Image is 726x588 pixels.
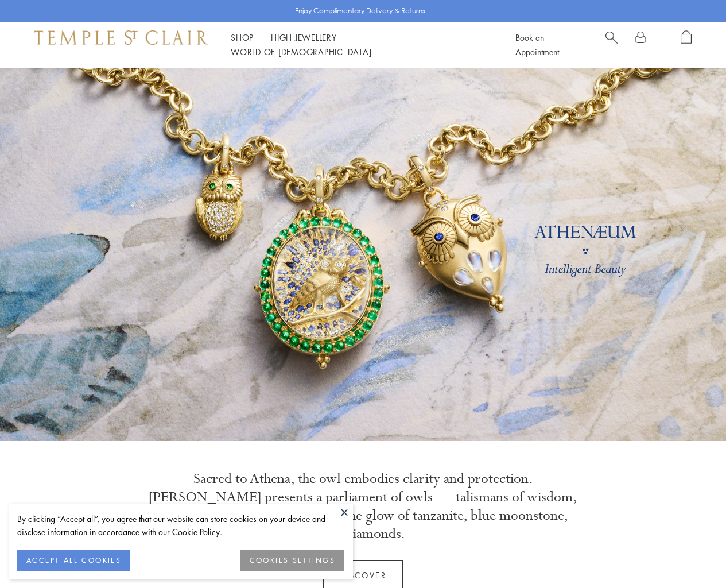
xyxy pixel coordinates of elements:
a: Search [605,30,618,59]
button: ACCEPT ALL COOKIES [17,550,130,571]
a: Book an Appointment [515,32,559,57]
p: Enjoy Complimentary Delivery & Returns [295,5,425,17]
p: Sacred to Athena, the owl embodies clarity and protection. [PERSON_NAME] presents a parliament of... [148,470,579,543]
a: High JewelleryHigh Jewellery [271,32,337,43]
nav: Main navigation [231,30,490,59]
a: ShopShop [231,32,254,43]
button: COOKIES SETTINGS [240,550,344,571]
div: By clicking “Accept all”, you agree that our website can store cookies on your device and disclos... [17,512,344,539]
a: Open Shopping Bag [681,30,692,59]
a: World of [DEMOGRAPHIC_DATA]World of [DEMOGRAPHIC_DATA] [231,46,371,57]
img: Temple St. Clair [34,30,208,44]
